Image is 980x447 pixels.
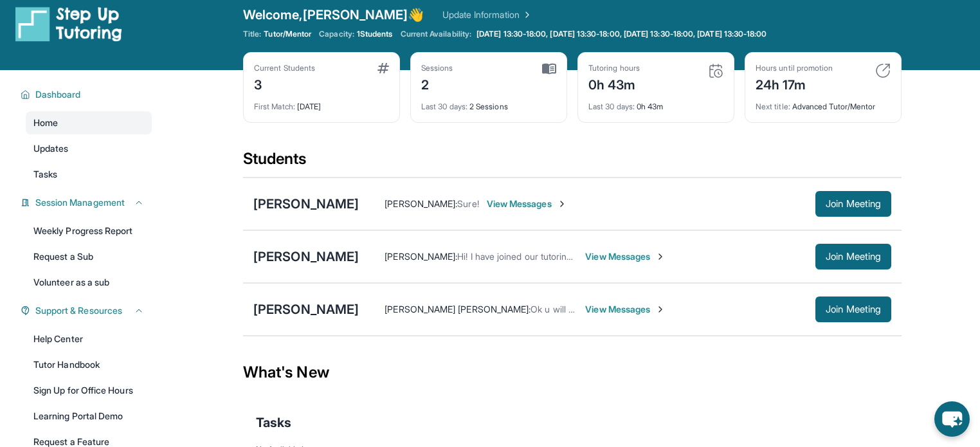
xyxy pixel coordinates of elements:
button: chat-button [934,401,970,437]
span: Join Meeting [826,200,881,208]
span: Last 30 days : [421,102,467,111]
div: 0h 43m [588,94,723,112]
a: Learning Portal Demo [26,405,152,428]
div: Tutoring hours [588,63,640,73]
a: Sign Up for Office Hours [26,379,152,402]
img: card [542,63,556,75]
span: View Messages [585,303,666,316]
img: card [708,63,723,78]
div: [PERSON_NAME] [253,248,359,266]
a: Weekly Progress Report [26,219,152,242]
a: Request a Sub [26,245,152,268]
span: Join Meeting [826,306,881,313]
span: Welcome, [PERSON_NAME] 👋 [243,6,424,24]
div: [PERSON_NAME] [253,195,359,213]
span: Next title : [756,102,790,111]
a: Tutor Handbook [26,353,152,376]
button: Support & Resources [30,304,144,317]
div: 0h 43m [588,73,640,94]
span: Last 30 days : [588,102,635,111]
div: 2 Sessions [421,94,556,112]
span: Support & Resources [35,304,122,317]
span: Ok u will reach out right now [531,304,648,315]
button: Join Meeting [815,244,891,269]
div: 24h 17m [756,73,833,94]
div: Hours until promotion [756,63,833,73]
span: Tasks [256,414,291,432]
a: Tasks [26,163,152,186]
img: card [875,63,891,78]
span: Current Availability: [401,29,471,39]
img: logo [15,6,122,42]
button: Join Meeting [815,296,891,322]
button: Dashboard [30,88,144,101]
div: Students [243,149,902,177]
span: Updates [33,142,69,155]
span: [PERSON_NAME] [PERSON_NAME] : [385,304,531,315]
div: Sessions [421,63,453,73]
span: First Match : [254,102,295,111]
span: [DATE] 13:30-18:00, [DATE] 13:30-18:00, [DATE] 13:30-18:00, [DATE] 13:30-18:00 [476,29,767,39]
span: Dashboard [35,88,81,101]
a: Home [26,111,152,134]
div: Advanced Tutor/Mentor [756,94,891,112]
span: Capacity: [319,29,354,39]
span: 1 Students [357,29,393,39]
img: Chevron Right [520,8,532,21]
span: Tasks [33,168,57,181]
div: [DATE] [254,94,389,112]
button: Session Management [30,196,144,209]
a: Update Information [442,8,532,21]
div: [PERSON_NAME] [253,300,359,318]
a: [DATE] 13:30-18:00, [DATE] 13:30-18:00, [DATE] 13:30-18:00, [DATE] 13:30-18:00 [474,29,769,39]
a: Help Center [26,327,152,351]
span: View Messages [585,250,666,263]
div: 2 [421,73,453,94]
span: Sure! [457,198,478,209]
a: Volunteer as a sub [26,271,152,294]
img: Chevron-Right [655,251,666,262]
img: Chevron-Right [557,199,567,209]
a: Updates [26,137,152,160]
img: Chevron-Right [655,304,666,315]
span: Home [33,116,58,129]
span: [PERSON_NAME] : [385,251,457,262]
span: [PERSON_NAME] : [385,198,457,209]
div: What's New [243,344,902,401]
span: Session Management [35,196,125,209]
button: Join Meeting [815,191,891,217]
span: Tutor/Mentor [264,29,311,39]
img: card [377,63,389,73]
div: 3 [254,73,315,94]
span: Join Meeting [826,253,881,260]
span: Hi! I have joined our tutoring session. Please feel free to join when you can. Let me know if you... [457,251,946,262]
span: Title: [243,29,261,39]
span: View Messages [487,197,567,210]
div: Current Students [254,63,315,73]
